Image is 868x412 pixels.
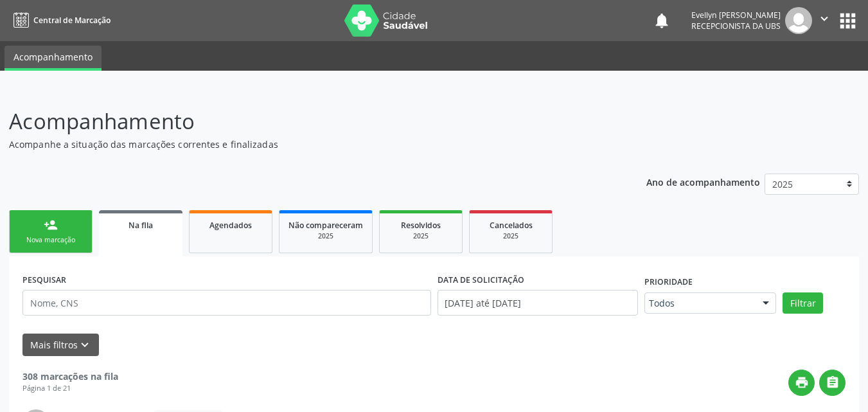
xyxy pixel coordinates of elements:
span: Na fila [128,220,153,231]
div: Evellyn [PERSON_NAME] [691,10,781,21]
i: print [795,375,809,390]
label: PESQUISAR [22,270,66,290]
label: DATA DE SOLICITAÇÃO [438,270,524,290]
div: 2025 [479,231,543,241]
span: Central de Marcação [33,15,111,26]
strong: 308 marcações na fila [22,370,118,382]
div: person_add [44,218,58,232]
span: Cancelados [490,220,533,231]
a: Acompanhamento [4,46,102,71]
button:  [819,370,846,396]
p: Acompanhe a situação das marcações correntes e finalizadas [9,138,604,151]
button: Filtrar [783,292,823,314]
span: Recepcionista da UBS [691,21,781,31]
span: Todos [649,297,750,310]
img: img [785,7,812,34]
input: Selecione um intervalo [438,290,639,316]
i: keyboard_arrow_down [78,338,92,352]
button: print [788,370,815,396]
div: Página 1 de 21 [22,383,118,394]
button: Mais filtroskeyboard_arrow_down [22,334,99,356]
div: Nova marcação [19,235,83,245]
span: Resolvidos [401,220,441,231]
i:  [817,12,831,26]
p: Ano de acompanhamento [646,174,760,190]
p: Acompanhamento [9,105,604,138]
span: Agendados [209,220,252,231]
span: Não compareceram [288,220,363,231]
div: 2025 [288,231,363,241]
button: notifications [653,12,671,30]
button: apps [837,10,859,32]
input: Nome, CNS [22,290,431,316]
label: Prioridade [644,273,693,292]
i:  [826,375,840,390]
a: Central de Marcação [9,10,111,31]
button:  [812,7,837,34]
div: 2025 [389,231,453,241]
